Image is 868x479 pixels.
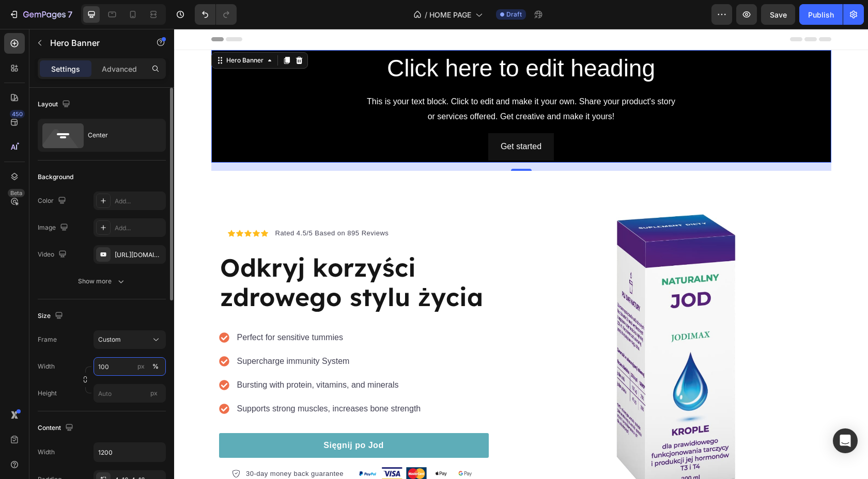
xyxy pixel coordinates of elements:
[63,302,247,315] p: Perfect for sensitive tummies
[327,110,367,125] div: Get started
[135,360,147,373] button: %
[183,438,301,451] img: 495611768014373769-47762bdc-c92b-46d1-973d-50401e2847fe.png
[38,172,73,182] div: Background
[50,27,91,36] div: Hero Banner
[63,350,247,362] p: Bursting with protein, vitamins, and minerals
[149,360,162,373] button: px
[88,123,151,147] div: Center
[355,175,649,470] img: gempages_560795155964101722-2119ef12-e69e-4c83-98a4-7858b55ac92d.jpg
[429,9,471,20] span: HOME PAGE
[833,428,858,453] div: Open Intercom Messenger
[98,335,121,344] span: Custom
[149,412,209,421] strong: Sięgnij po Jod
[770,10,787,19] span: Save
[115,197,163,206] div: Add...
[10,110,25,118] div: 450
[174,29,868,479] iframe: Design area
[8,189,25,197] div: Beta
[38,335,57,344] label: Frame
[68,8,72,21] p: 7
[94,384,166,403] input: px
[38,248,69,262] div: Video
[38,194,68,208] div: Color
[195,4,237,25] div: Undo/Redo
[63,326,247,339] p: Supercharge immunity System
[152,362,159,371] div: %
[51,63,80,74] p: Settings
[45,223,315,284] h2: Odkryj korzyści zdrowego stylu życia
[45,404,315,429] a: Sięgnij po Jod
[38,309,65,323] div: Size
[799,4,843,25] button: Publish
[94,330,166,349] button: Custom
[72,440,169,450] p: 30-day money back guarantee
[4,4,77,25] button: 7
[314,104,380,132] button: Get started
[63,374,247,386] p: Supports strong muscles, increases bone strength
[38,98,72,111] div: Layout
[115,223,163,233] div: Add...
[78,276,126,286] div: Show more
[506,10,522,19] span: Draft
[102,63,137,74] p: Advanced
[38,448,55,457] div: Width
[94,443,165,461] input: Auto
[38,421,75,435] div: Content
[115,250,163,260] div: [URL][DOMAIN_NAME]
[101,199,215,210] p: Rated 4.5/5 Based on 895 Reviews
[38,272,166,291] button: Show more
[94,357,166,376] input: px%
[50,37,138,49] p: Hero Banner
[38,362,55,371] label: Width
[808,9,834,20] div: Publish
[137,362,145,371] div: px
[150,389,158,397] span: px
[425,9,427,20] span: /
[38,389,57,398] label: Height
[761,4,795,25] button: Save
[38,221,70,235] div: Image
